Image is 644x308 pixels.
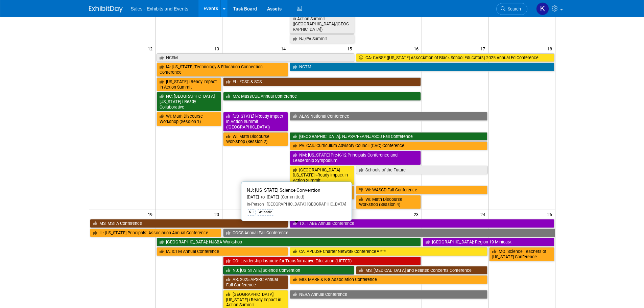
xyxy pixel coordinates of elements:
span: 13 [214,44,222,53]
span: 20 [214,210,222,218]
img: ExhibitDay [89,6,123,13]
span: 24 [480,210,488,218]
span: (Committed) [279,194,304,199]
a: [GEOGRAPHIC_DATA]: NJPSA/FEA/NJASCD Fall Conference [290,132,488,141]
a: [US_STATE] i-Ready Impact in Action Summit [157,77,221,91]
div: [DATE] to [DATE] [247,194,346,200]
a: CA: APLUS+ Charter Network Conference [290,247,488,256]
a: ALAS National Conference [290,112,488,121]
span: In-Person [247,202,264,207]
a: MO: MARE & K-8 Association Conference [290,275,488,284]
span: NJ: [US_STATE] Science Convention [247,187,320,193]
a: IA: ICTM Annual Conference [157,247,288,256]
a: [GEOGRAPHIC_DATA]: NJSBA Workshop [157,238,421,246]
a: AR: 2025 APSRC Annual Fall Conference [223,275,288,289]
a: CGCS Annual Fall Conference [223,229,555,237]
span: 15 [347,44,355,53]
a: NERA Annual Conference [290,290,488,299]
a: MO: Science Teachers of [US_STATE] Conference [489,247,554,261]
a: IL: [US_STATE] Principals’ Association Annual Conference [90,229,221,237]
a: WI: Math Discourse Workshop (Session 1) [157,112,221,126]
span: 16 [413,44,422,53]
a: [US_STATE] i-Ready Impact in Action Summit ([GEOGRAPHIC_DATA]) [223,112,288,131]
a: NM: [US_STATE] Pre-K-12 Principals Conference and Leadership Symposium [290,151,421,165]
span: Sales - Exhibits and Events [131,6,188,11]
div: NJ [247,209,256,215]
a: Mid-Atlantic i-Ready Impact in Action Summit ([GEOGRAPHIC_DATA]/[GEOGRAPHIC_DATA]) [290,9,355,34]
a: NCTM [290,63,554,71]
span: 23 [413,210,422,218]
span: 25 [547,210,555,218]
a: MS: [MEDICAL_DATA] and Related Concerns Conference [356,266,487,275]
a: PA: CAIU Curriculum Advisory Council (CAC) Conference [290,141,488,150]
a: Search [496,3,527,15]
img: Kara Haven [536,2,549,15]
a: FL: FCSC & SCS [223,77,421,86]
a: MA: MassCUE Annual Conference [223,92,421,101]
span: 18 [547,44,555,53]
a: WI: Math Discourse Workshop (Session 2) [223,132,288,146]
div: Atlantic [257,209,274,215]
span: 12 [147,44,156,53]
a: NCSM [157,53,355,62]
a: [GEOGRAPHIC_DATA][US_STATE] i-Ready Impact in Action Summit [290,166,355,185]
a: NJ/PA Summit [290,34,355,43]
a: NC: [GEOGRAPHIC_DATA][US_STATE] i-Ready Collaborative [157,92,221,111]
span: [GEOGRAPHIC_DATA], [GEOGRAPHIC_DATA] [264,202,346,207]
a: NJ: [US_STATE] Science Convention [223,266,355,275]
a: MS: MSTA Conference [90,219,288,228]
span: 19 [147,210,156,218]
a: IA: [US_STATE] Technology & Education Connection Conference [157,63,288,76]
span: 14 [280,44,289,53]
a: TX: TABE Annual Conference [290,219,554,228]
a: CO: Leadership Institute for Transformative Education (LIFTED) [223,257,421,265]
span: Search [505,6,521,11]
a: [GEOGRAPHIC_DATA]: Region 19 Minicast [423,238,554,246]
span: 17 [480,44,488,53]
a: CA: CABSE ([US_STATE] Association of Black School Educators) 2025 Annual Ed Conference [356,53,554,62]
